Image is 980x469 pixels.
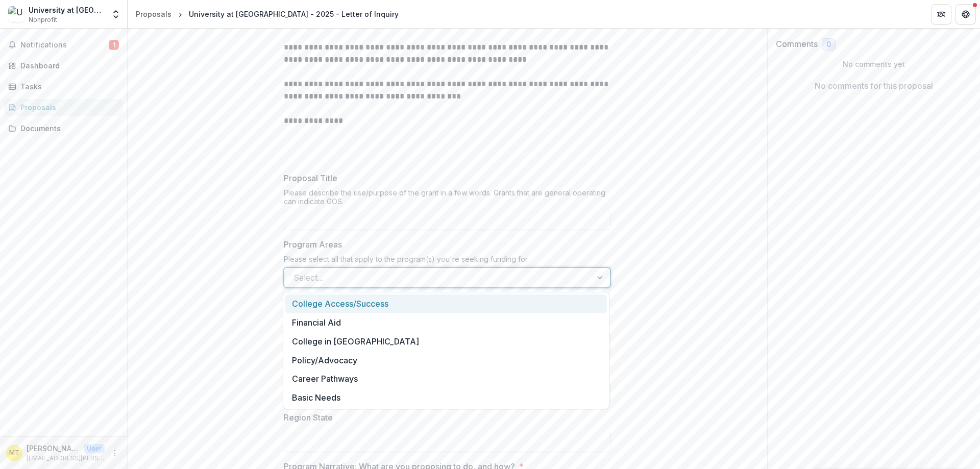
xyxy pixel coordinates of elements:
div: University at [GEOGRAPHIC_DATA] - 2025 - Letter of Inquiry [189,9,399,19]
button: Partners [931,4,951,24]
div: Documents [20,123,115,134]
p: No comments for this proposal [815,80,933,92]
nav: breadcrumb [132,7,403,21]
button: More [109,447,121,459]
p: Program Areas [284,238,342,251]
div: Proposals [136,9,171,19]
p: No comments yet [776,59,972,69]
div: College Access/Success [285,294,607,313]
button: Open entity switcher [109,4,123,24]
a: Proposals [132,7,176,21]
img: University at Buffalo, SUNY [8,6,24,22]
p: [EMAIL_ADDRESS][PERSON_NAME][DOMAIN_NAME] [27,454,105,463]
button: Notifications1 [4,37,123,53]
div: Financial Aid [285,313,607,332]
a: Dashboard [4,57,123,74]
div: Mary Nell Trautner [9,450,19,456]
a: Tasks [4,78,123,95]
span: 1 [109,40,119,50]
div: Tasks [20,81,115,92]
div: College in [GEOGRAPHIC_DATA] [285,332,607,351]
button: Get Help [955,4,976,24]
span: Notifications [20,41,109,50]
p: Region State [284,411,333,424]
div: Proposals [20,102,115,113]
p: Proposal Title [284,172,337,184]
span: Nonprofit [29,15,57,24]
div: Policy/Advocacy [285,351,607,369]
div: Please describe the use/purpose of the grant in a few words. Grants that are general operating ca... [284,188,610,210]
p: User [84,444,105,453]
div: University at [GEOGRAPHIC_DATA], [GEOGRAPHIC_DATA] [29,5,105,15]
div: Basic Needs [285,388,607,407]
div: Please select all that apply to the program(s) you're seeking funding for. [284,255,610,267]
span: 0 [826,40,831,49]
a: Proposals [4,99,123,116]
p: [PERSON_NAME] [27,443,80,454]
h2: Comments [776,39,818,49]
div: Dashboard [20,60,115,71]
a: Documents [4,120,123,137]
div: Career Pathways [285,369,607,388]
